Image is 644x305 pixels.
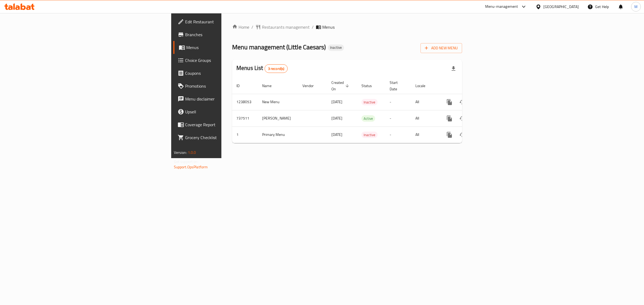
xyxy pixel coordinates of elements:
[331,115,342,122] span: [DATE]
[236,83,247,89] span: ID
[173,15,279,28] a: Edit Restaurant
[173,54,279,67] a: Choice Groups
[262,83,279,89] span: Name
[331,98,342,105] span: [DATE]
[411,127,439,143] td: All
[456,112,469,125] button: Change Status
[447,62,460,75] div: Export file
[174,163,208,170] a: Support.OpsPlatform
[411,94,439,110] td: All
[173,118,279,131] a: Coverage Report
[361,83,379,89] span: Status
[361,132,378,138] span: Inactive
[188,149,196,156] span: 1.0.0
[331,131,342,138] span: [DATE]
[173,92,279,105] a: Menu disclaimer
[185,83,275,89] span: Promotions
[185,31,275,38] span: Branches
[361,99,378,105] span: Inactive
[443,96,456,109] button: more
[236,64,288,73] h2: Menus List
[185,70,275,76] span: Coupons
[415,83,432,89] span: Locale
[232,41,326,53] span: Menu management ( Little Caesars )
[185,96,275,102] span: Menu disclaimer
[185,109,275,115] span: Upsell
[322,24,335,30] span: Menus
[265,66,288,71] span: 3 record(s)
[328,44,344,51] div: Inactive
[173,105,279,118] a: Upsell
[174,149,187,156] span: Version:
[312,24,314,30] li: /
[385,127,411,143] td: -
[185,121,275,128] span: Coverage Report
[174,158,199,165] span: Get support on:
[185,18,275,25] span: Edit Restaurant
[173,67,279,80] a: Coupons
[173,28,279,41] a: Branches
[302,83,321,89] span: Vendor
[634,4,638,10] span: M
[543,4,579,10] div: [GEOGRAPHIC_DATA]
[385,94,411,110] td: -
[411,110,439,127] td: All
[390,79,405,92] span: Start Date
[255,24,310,30] a: Restaurants management
[385,110,411,127] td: -
[443,112,456,125] button: more
[425,45,458,51] span: Add New Menu
[232,78,499,143] table: enhanced table
[173,80,279,92] a: Promotions
[185,134,275,141] span: Grocery Checklist
[232,24,462,30] nav: breadcrumb
[361,116,375,122] span: Active
[262,24,310,30] span: Restaurants management
[456,128,469,141] button: Change Status
[328,45,344,50] span: Inactive
[485,3,518,10] div: Menu-management
[173,41,279,54] a: Menus
[331,79,351,92] span: Created On
[186,44,275,51] span: Menus
[361,99,378,105] div: Inactive
[443,128,456,141] button: more
[420,43,462,53] button: Add New Menu
[185,57,275,64] span: Choice Groups
[439,78,499,94] th: Actions
[173,131,279,144] a: Grocery Checklist
[456,96,469,109] button: Change Status
[265,64,288,73] div: Total records count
